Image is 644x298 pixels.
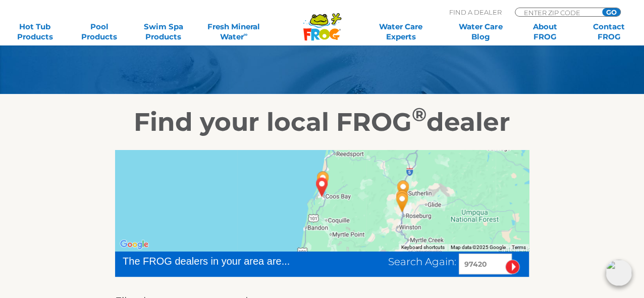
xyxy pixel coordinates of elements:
a: ContactFROG [584,22,634,42]
div: Waterscapes Spas & Pools - 44 miles away. [387,182,418,217]
a: AboutFROG [520,22,570,42]
a: Water CareBlog [456,22,506,42]
a: Swim SpaProducts [138,22,188,42]
img: Google [118,238,151,251]
p: Find A Dealer [449,8,502,17]
a: Open this area in Google Maps (opens a new window) [118,238,151,251]
input: GO [602,8,620,16]
a: Terms (opens in new tab) [512,244,526,250]
span: Map data ©2025 Google [451,244,506,250]
input: Submit [505,260,520,274]
div: CHARLESTON, OR 97420 [306,169,338,205]
sup: ∞ [244,31,248,38]
img: openIcon [606,260,632,286]
a: Fresh MineralWater∞ [202,22,265,42]
div: Hot Tub Factory Outlet - Roseburg - 45 miles away. [388,172,419,208]
a: PoolProducts [74,22,124,42]
h2: Find your local FROG dealer [12,107,632,137]
input: Zip Code Form [523,8,591,17]
a: Water CareExperts [360,22,442,42]
sup: ® [412,103,426,126]
span: Search Again: [388,256,456,268]
div: Preference Pools & Spas - 45 miles away. [387,184,418,220]
div: The FROG dealers in your area are... [123,254,326,269]
div: Coastal Spas - 3 miles away. [307,163,339,198]
button: Keyboard shortcuts [401,244,445,251]
a: Hot TubProducts [10,22,60,42]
